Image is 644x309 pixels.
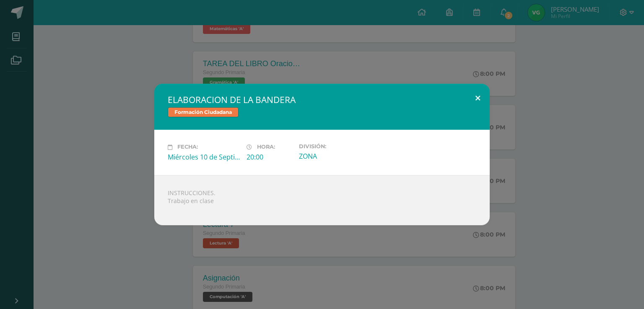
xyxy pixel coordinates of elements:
div: 20:00 [247,152,292,162]
div: INSTRUCCIONES. Trabajo en clase [154,175,490,225]
div: ZONA [299,152,371,161]
button: Close (Esc) [466,84,490,112]
label: División: [299,143,371,149]
span: Fecha: [177,144,198,150]
span: Formación Ciudadana [168,107,239,117]
span: Hora: [257,144,275,150]
div: Miércoles 10 de Septiembre [168,152,240,162]
h2: ELABORACION DE LA BANDERA [168,94,476,106]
